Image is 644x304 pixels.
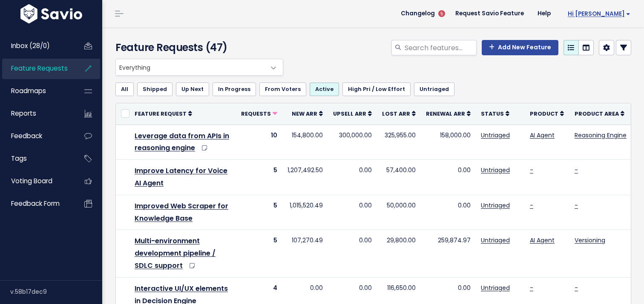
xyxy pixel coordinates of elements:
[421,160,476,195] td: 0.00
[18,4,84,23] img: logo-white.9d6f32f41409.svg
[2,81,71,101] a: Roadmaps
[236,195,282,230] td: 5
[10,281,102,303] div: v.58b17dec9
[377,160,421,195] td: 57,400.00
[342,82,411,96] a: High Pri / Low Effort
[282,230,328,277] td: 107,270.49
[328,230,377,277] td: 0.00
[382,110,410,117] span: Lost ARR
[481,284,510,292] a: Untriaged
[2,59,71,78] a: Feature Requests
[328,195,377,230] td: 0.00
[137,82,172,96] a: Shipped
[135,131,229,153] a: Leverage data from APIs in reasoning engine
[328,125,377,160] td: 300,000.00
[176,82,209,96] a: Up Next
[377,230,421,277] td: 29,800.00
[328,160,377,195] td: 0.00
[135,109,192,118] a: Feature Request
[2,104,71,123] a: Reports
[426,109,471,118] a: Renewal ARR
[530,284,533,292] a: -
[401,11,435,17] span: Changelog
[530,166,533,174] a: -
[236,230,282,277] td: 5
[530,131,555,139] a: AI Agent
[558,7,637,20] a: Hi [PERSON_NAME]
[282,160,328,195] td: 1,207,492.50
[404,40,477,55] input: Search features...
[241,109,277,118] a: Requests
[481,236,510,244] a: Untriaged
[282,125,328,160] td: 154,800.00
[259,82,306,96] a: From Voters
[2,36,71,56] a: Inbox (28/0)
[530,201,533,210] a: -
[575,109,624,118] a: Product Area
[530,110,558,117] span: Product
[481,131,510,139] a: Untriaged
[382,109,416,118] a: Lost ARR
[333,110,366,117] span: Upsell ARR
[568,11,630,17] span: Hi [PERSON_NAME]
[115,59,283,76] span: Everything
[115,82,134,96] a: All
[135,236,216,270] a: Multi-environment development pipeline / SDLC support
[11,199,60,208] span: Feedback form
[482,40,558,55] a: Add New Feature
[241,110,271,117] span: Requests
[575,201,578,210] a: -
[2,171,71,191] a: Voting Board
[426,110,465,117] span: Renewal ARR
[11,131,42,140] span: Feedback
[2,126,71,146] a: Feedback
[11,176,52,185] span: Voting Board
[421,230,476,277] td: 259,874.97
[421,125,476,160] td: 158,000.00
[292,109,323,118] a: New ARR
[575,236,605,244] a: Versioning
[115,82,631,96] ul: Filter feature requests
[575,166,578,174] a: -
[448,7,531,20] a: Request Savio Feature
[135,110,187,117] span: Feature Request
[11,109,36,118] span: Reports
[310,82,339,96] a: Active
[438,10,445,17] span: 5
[481,109,509,118] a: Status
[530,109,564,118] a: Product
[481,166,510,174] a: Untriaged
[481,110,504,117] span: Status
[530,236,555,244] a: AI Agent
[575,284,578,292] a: -
[2,149,71,168] a: Tags
[531,7,558,20] a: Help
[11,41,50,50] span: Inbox (28/0)
[414,82,454,96] a: Untriaged
[11,86,46,95] span: Roadmaps
[421,195,476,230] td: 0.00
[236,160,282,195] td: 5
[11,64,68,73] span: Feature Requests
[575,110,619,117] span: Product Area
[135,201,228,223] a: Improved Web Scraper for Knowledge Base
[333,109,372,118] a: Upsell ARR
[481,201,510,210] a: Untriaged
[116,59,266,75] span: Everything
[292,110,317,117] span: New ARR
[2,194,71,213] a: Feedback form
[11,154,27,163] span: Tags
[135,166,227,188] a: Improve Latency for Voice AI Agent
[115,40,279,55] h4: Feature Requests (47)
[236,125,282,160] td: 10
[575,131,627,139] a: Reasoning Engine
[377,195,421,230] td: 50,000.00
[377,125,421,160] td: 325,955.00
[213,82,256,96] a: In Progress
[282,195,328,230] td: 1,015,520.49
